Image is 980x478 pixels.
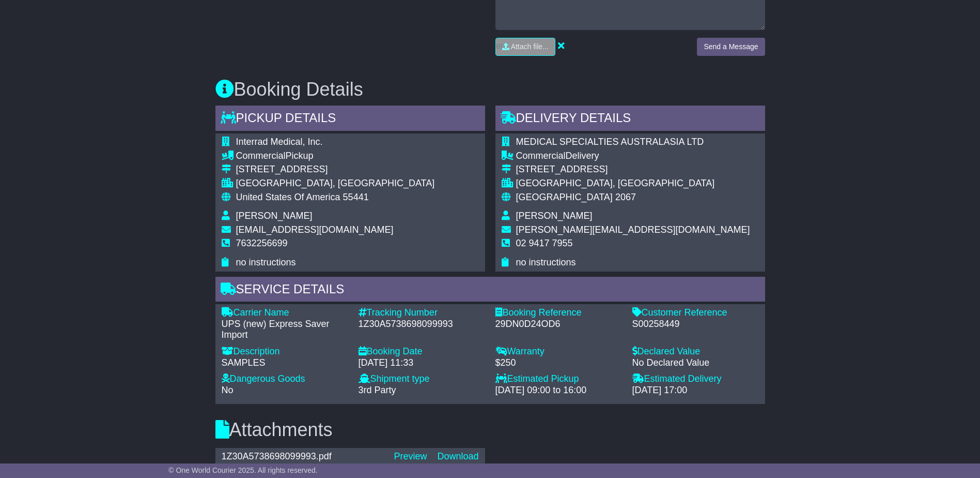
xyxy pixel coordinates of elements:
div: 29DN0D24OD6 [495,319,622,330]
h3: Booking Details [215,79,765,100]
span: Interrad Medical, Inc. [236,137,323,147]
div: Warranty [495,346,622,357]
div: No Declared Value [632,357,759,369]
div: 1Z30A5738698099993 [359,319,485,330]
div: Dangerous Goods [222,374,348,385]
div: [DATE] 09:00 to 16:00 [495,385,622,396]
div: Tracking Number [359,307,485,319]
span: No [222,385,234,395]
span: Commercial [236,151,286,161]
span: 3rd Party [359,385,396,395]
span: [GEOGRAPHIC_DATA] [516,192,613,202]
div: S00258449 [632,319,759,330]
div: [GEOGRAPHIC_DATA], [GEOGRAPHIC_DATA] [516,178,750,189]
div: UPS (new) Express Saver Import [222,319,348,341]
div: Pickup Details [215,106,485,133]
span: no instructions [516,257,576,267]
div: Estimated Delivery [632,374,759,385]
span: [PERSON_NAME] [516,211,593,221]
div: Carrier Name [222,307,348,319]
span: 55441 [343,192,369,202]
div: [DATE] 11:33 [359,357,485,369]
button: Send a Message [697,38,765,56]
div: 1Z30A5738698099993.pdf [216,451,389,462]
span: Commercial [516,151,566,161]
div: Booking Date [359,346,485,357]
span: no instructions [236,257,296,267]
a: Preview [394,451,427,461]
div: SAMPLES [222,357,348,369]
h3: Attachments [215,420,765,440]
div: Service Details [215,277,765,305]
a: Download [437,451,478,461]
span: © One World Courier 2025. All rights reserved. [168,466,318,474]
div: Delivery [516,151,750,162]
div: Declared Value [632,346,759,357]
div: Description [222,346,348,357]
div: [GEOGRAPHIC_DATA], [GEOGRAPHIC_DATA] [236,178,435,189]
span: 02 9417 7955 [516,238,573,248]
span: MEDICAL SPECIALTIES AUSTRALASIA LTD [516,137,704,147]
div: $250 [495,357,622,369]
div: Booking Reference [495,307,622,319]
div: Customer Reference [632,307,759,319]
span: 7632256699 [236,238,288,248]
span: [EMAIL_ADDRESS][DOMAIN_NAME] [236,225,394,235]
div: Shipment type [359,374,485,385]
span: [PERSON_NAME] [236,211,313,221]
div: Pickup [236,151,435,162]
div: Estimated Pickup [495,374,622,385]
span: [PERSON_NAME][EMAIL_ADDRESS][DOMAIN_NAME] [516,225,750,235]
span: 2067 [615,192,636,202]
div: Delivery Details [495,106,765,133]
span: United States Of America [236,192,340,202]
div: [STREET_ADDRESS] [516,164,750,175]
div: [DATE] 17:00 [632,385,759,396]
div: [STREET_ADDRESS] [236,164,435,175]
